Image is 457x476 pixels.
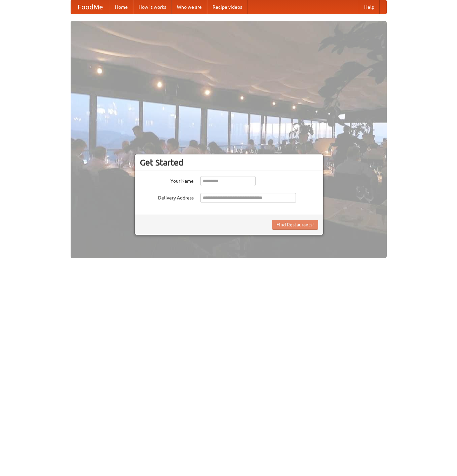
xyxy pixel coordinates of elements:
[272,220,318,230] button: Find Restaurants!
[110,0,133,14] a: Home
[172,0,207,14] a: Who we are
[133,0,172,14] a: How it works
[207,0,247,14] a: Recipe videos
[71,0,110,14] a: FoodMe
[140,157,318,168] h3: Get Started
[140,176,194,184] label: Your Name
[359,0,380,14] a: Help
[140,193,194,201] label: Delivery Address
